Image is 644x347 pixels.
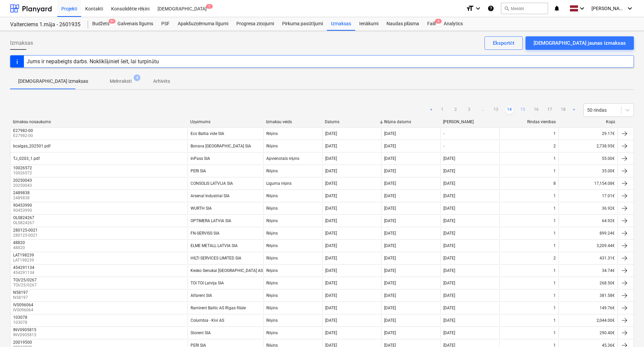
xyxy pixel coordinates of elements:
div: [DATE] [443,331,455,335]
div: [DEMOGRAPHIC_DATA] jaunas izmaksas [534,39,626,47]
div: 1 [553,156,556,161]
a: Analytics [440,17,467,31]
span: 6 [435,19,442,24]
div: [DATE] [443,256,455,261]
i: keyboard_arrow_down [474,4,482,12]
div: [DATE] [443,181,455,186]
div: Galvenais līgums [113,17,157,31]
div: TJ_0203_1.pdf [13,156,40,161]
p: 90453990 [13,208,33,213]
i: Zināšanu pamats [487,4,494,12]
p: N58197 [13,295,29,301]
a: Page 17 [546,106,554,114]
div: [DATE] [384,181,396,186]
div: Eco Baltia vide SIA [191,131,224,136]
button: [DEMOGRAPHIC_DATA] jaunas izmaksas [526,36,634,50]
div: 17,154.08€ [558,178,617,189]
div: Rēķins [266,318,278,323]
div: 29.17€ [558,128,617,139]
div: Rēķina datums [384,119,438,125]
a: Progresa ziņojumi [232,17,278,31]
div: Ramirent Baltic AS Rīgas filiāle [191,306,246,311]
div: [PERSON_NAME] [443,119,497,124]
div: Rēķins [266,243,278,248]
span: 9+ [109,19,115,24]
div: [DATE] [325,306,337,310]
p: E27982-00 [13,133,34,139]
div: [DATE] [325,218,337,223]
span: ... [478,106,486,114]
div: 10026572 [13,166,32,170]
div: 55.00€ [558,153,617,164]
div: Rindas vienības [502,119,556,125]
p: INV0905815 [13,332,38,338]
div: [DATE] [325,169,337,173]
div: Kesko Senukai [GEOGRAPHIC_DATA] AS [191,268,263,273]
div: 2 [553,144,556,148]
a: Apakšuzņēmuma līgumi [174,17,232,31]
a: Pirkuma pasūtījumi [278,17,327,31]
div: [DATE] [325,293,337,298]
div: FN-SERVISS SIA [191,231,219,236]
iframe: Chat Widget [610,315,644,347]
div: 1 [553,293,556,298]
a: Next page [570,106,578,114]
div: [DATE] [384,281,396,285]
div: Apvienotais rēķins [266,156,299,161]
div: 1 [553,243,556,248]
div: IV0096064 [13,303,33,307]
div: 290.40€ [558,327,617,338]
div: 1 [553,206,556,211]
div: [DATE] [384,231,396,236]
div: 149.76€ [558,303,617,313]
div: [DATE] [443,281,455,285]
span: 1 [206,4,213,9]
div: 2,738.95€ [558,141,617,151]
a: Faili6 [423,17,440,31]
div: - [443,144,444,148]
div: Jums ir nepabeigts darbs. Noklikšķiniet šeit, lai turpinātu [27,58,159,65]
div: [DATE] [325,268,337,273]
div: [DATE] [384,131,396,136]
div: [DATE] [443,218,455,223]
p: 2489838 [13,195,31,201]
div: 381.58€ [558,290,617,301]
span: [PERSON_NAME] [591,6,625,11]
div: [DATE] [325,331,337,335]
div: [DATE] [443,156,455,161]
span: search [504,6,509,11]
div: 1 [553,194,556,198]
div: [DATE] [443,268,455,273]
div: [DATE] [384,293,396,298]
a: Naudas plūsma [382,17,423,31]
div: Datums [325,119,379,124]
div: [DATE] [443,194,455,198]
div: 90453990 [13,203,32,208]
div: [DATE] [384,331,396,335]
div: Rēķins [266,306,278,311]
div: INV0905815 [13,327,36,332]
a: PSF [157,17,174,31]
div: [DATE] [443,293,455,298]
a: Page 18 [559,106,567,114]
div: PERI SIA [191,169,206,173]
p: 454291134 [13,270,36,276]
div: Kopā [561,119,615,125]
i: notifications [553,4,560,12]
div: 1 [553,131,556,136]
div: Izmaksu veids [266,119,320,124]
div: 268.50€ [558,278,617,288]
div: Rēķins [266,194,278,199]
div: Rēķins [266,206,278,211]
div: 1 [553,306,556,310]
a: Budžets9+ [88,17,113,31]
div: 64.92€ [558,215,617,226]
div: 1 [553,231,556,236]
div: 2,044.00€ [558,315,617,326]
i: format_size [466,4,474,12]
div: [DATE] [443,169,455,173]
